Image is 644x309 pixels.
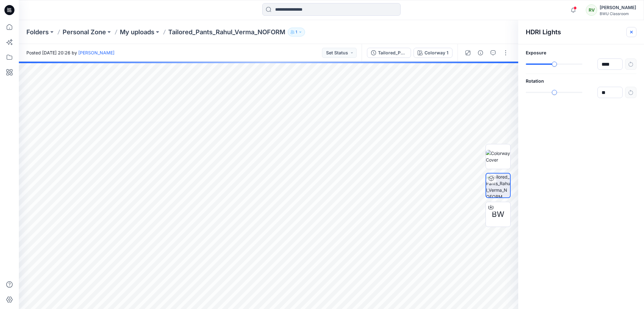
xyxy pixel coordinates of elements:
span: BW [492,209,504,220]
div: Colorway 1 [425,49,448,56]
a: Folders [26,28,49,36]
div: slider-ex-1 [552,90,557,95]
div: slider-ex-1 [552,62,557,67]
p: 1 [296,29,297,36]
h4: HDRI Lights [526,28,561,36]
img: Colorway Cover [486,150,510,163]
button: 1 [288,28,305,36]
p: Tailored_Pants_Rahul_Verma_NOFORM [168,28,285,36]
p: Rotation [526,78,636,84]
button: Colorway 1 [414,48,452,58]
span: Posted [DATE] 20:26 by [26,49,114,56]
div: BWU Classroom [600,11,636,16]
div: Tailored_Pants_Rahul_Verma_NOFORM [378,49,407,56]
a: My uploads [120,28,154,36]
img: Tailored_Pants_Rahul_Verma_NOFORM Colorway 1 [486,174,510,197]
a: [PERSON_NAME] [78,50,114,55]
div: [PERSON_NAME] [600,4,636,11]
div: RV [586,4,597,16]
button: Tailored_Pants_Rahul_Verma_NOFORM [367,48,411,58]
button: Details [475,48,486,58]
a: Personal Zone [63,28,106,36]
p: Exposure [526,49,636,56]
